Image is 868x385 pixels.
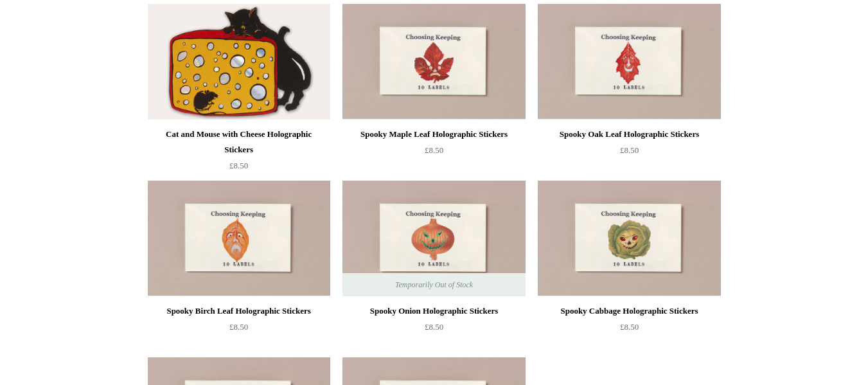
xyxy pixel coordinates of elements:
[538,303,720,356] a: Spooky Cabbage Holographic Stickers £8.50
[342,127,525,179] a: Spooky Maple Leaf Holographic Stickers £8.50
[342,4,525,120] a: Spooky Maple Leaf Holographic Stickers Spooky Maple Leaf Holographic Stickers
[620,322,639,332] span: £8.50
[346,303,522,319] div: Spooky Onion Holographic Stickers
[620,145,639,155] span: £8.50
[425,322,443,332] span: £8.50
[342,181,525,296] img: Spooky Onion Holographic Stickers
[229,161,248,170] span: £8.50
[342,303,525,356] a: Spooky Onion Holographic Stickers £8.50
[538,127,720,179] a: Spooky Oak Leaf Holographic Stickers £8.50
[148,181,330,296] img: Spooky Birch Leaf Holographic Stickers
[148,181,330,296] a: Spooky Birch Leaf Holographic Stickers Spooky Birch Leaf Holographic Stickers
[346,127,522,142] div: Spooky Maple Leaf Holographic Stickers
[151,127,327,157] div: Cat and Mouse with Cheese Holographic Stickers
[382,273,486,296] span: Temporarily Out of Stock
[148,4,330,120] img: Cat and Mouse with Cheese Holographic Stickers
[151,303,327,319] div: Spooky Birch Leaf Holographic Stickers
[342,181,525,296] a: Spooky Onion Holographic Stickers Spooky Onion Holographic Stickers Temporarily Out of Stock
[538,181,720,296] img: Spooky Cabbage Holographic Stickers
[148,127,330,179] a: Cat and Mouse with Cheese Holographic Stickers £8.50
[148,4,330,120] a: Cat and Mouse with Cheese Holographic Stickers Cat and Mouse with Cheese Holographic Stickers
[425,145,443,155] span: £8.50
[229,322,248,332] span: £8.50
[541,127,717,142] div: Spooky Oak Leaf Holographic Stickers
[541,303,717,319] div: Spooky Cabbage Holographic Stickers
[342,4,525,120] img: Spooky Maple Leaf Holographic Stickers
[538,4,720,120] img: Spooky Oak Leaf Holographic Stickers
[538,4,720,120] a: Spooky Oak Leaf Holographic Stickers Spooky Oak Leaf Holographic Stickers
[538,181,720,296] a: Spooky Cabbage Holographic Stickers Spooky Cabbage Holographic Stickers
[148,303,330,356] a: Spooky Birch Leaf Holographic Stickers £8.50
